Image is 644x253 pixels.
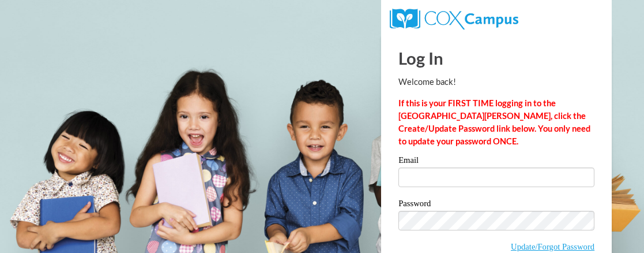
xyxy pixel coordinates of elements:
[398,199,594,211] label: Password
[390,9,518,29] img: COX Campus
[511,242,594,251] a: Update/Forgot Password
[398,46,594,70] h1: Log In
[398,98,590,146] strong: If this is your FIRST TIME logging in to the [GEOGRAPHIC_DATA][PERSON_NAME], click the Create/Upd...
[398,76,594,88] p: Welcome back!
[398,156,594,168] label: Email
[390,13,518,23] a: COX Campus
